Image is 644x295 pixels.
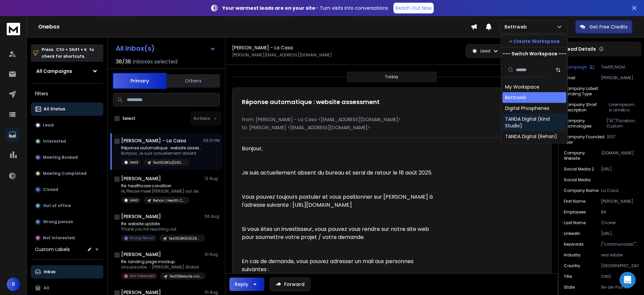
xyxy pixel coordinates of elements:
p: CMO [601,274,639,279]
p: Closed [43,187,58,192]
h1: [PERSON_NAME] [121,175,161,182]
p: Wrong Person [130,236,154,241]
div: TANDA Digital (Kind Studio) [505,116,563,129]
h3: Filters [31,89,103,98]
h1: [PERSON_NAME] [121,213,161,220]
div: Bettrweb [505,94,526,101]
p: Re: healthcare condition [121,183,202,189]
p: Company Technologies [564,118,606,129]
button: Not Interested [31,231,103,245]
button: Inbox [31,265,103,279]
button: All Inbox(s) [110,42,221,55]
p: Company Website [564,150,601,161]
p: Unsubscribe. - [PERSON_NAME] Global [121,264,202,270]
p: Keywords [564,242,584,247]
p: Title [564,274,572,279]
a: Reach Out Now [393,3,434,13]
p: --- Switch Workspace --- [502,50,567,57]
p: Chorier [601,220,639,226]
span: Ctrl + Shift + k [55,46,88,53]
div: My Workspace [505,84,539,90]
p: Re: landing page mockup [121,259,202,264]
p: 01 Aug [205,252,220,257]
div: Reply [235,281,248,288]
p: real estate [601,252,639,258]
p: Email [564,75,575,81]
button: + Create Workspace [501,35,568,47]
button: All [31,281,103,295]
p: Company Name [564,188,598,193]
p: Test1|Website visits|EU|CEO, CMO, founder|260225 [169,274,202,279]
p: Inbox [44,269,55,275]
p: Not Interested [43,235,75,241]
p: Réponse automatique : website assessment [121,145,202,151]
p: Press to check for shortcuts. [42,46,94,60]
button: Get Free Credits [575,20,632,34]
button: Campaign [564,64,594,70]
p: [URL][DOMAIN_NAME] [601,231,639,236]
p: Company Founded Year [564,134,607,145]
button: R [7,278,20,291]
p: Not Interested [130,274,155,279]
p: Social Media 2 [564,166,594,172]
p: Meeting Completed [43,171,87,176]
p: Lead [130,198,138,203]
button: Reply [229,278,264,291]
p: Loremipsumd si ametco adipis elitseddo ei/te incididuntut, La Etdo magn ali enimadmi veniamqu no ... [609,102,639,113]
p: Industry [564,252,581,258]
button: Meeting Booked [31,151,103,164]
p: Meeting Booked [43,155,78,160]
p: [PERSON_NAME][EMAIL_ADDRESS][DOMAIN_NAME] [232,52,332,58]
div: Digital Phosphenes [505,105,549,112]
p: Campaign [564,64,587,70]
p: Get Free Credits [589,23,628,30]
p: LinkedIn [564,231,580,236]
p: 06 Aug [205,214,220,219]
button: Forward [270,278,310,291]
p: [PERSON_NAME] [601,199,639,204]
p: ["AI","Facebook Custom Audiences","Facebook Login (Connect)","Facebook Widget","Google AdWords Co... [606,118,639,129]
button: Others [166,73,220,88]
button: Interested [31,135,103,148]
p: First Name [564,199,585,204]
p: Employees [564,209,586,215]
p: State [564,285,575,290]
h1: All Campaigns [36,68,72,75]
p: Today [385,74,398,80]
p: [DOMAIN_NAME] [601,150,639,161]
button: Primary [113,73,166,89]
p: Thank you for reaching out. [121,227,202,232]
h1: [PERSON_NAME] - La Casa [121,137,186,144]
p: Out of office [43,203,71,208]
p: All [44,285,49,291]
p: Reach Out Now [395,5,432,11]
p: Hi, Please meet [PERSON_NAME] our designer [121,189,202,194]
button: Lead [31,118,103,132]
p: 2017 [607,134,639,145]
img: logo [7,23,20,35]
button: All Status [31,102,103,116]
p: Interested [43,139,66,144]
p: Last Name [564,220,586,226]
h3: Custom Labels [35,246,70,253]
p: + Create Workspace [509,38,560,45]
p: [URL][DOMAIN_NAME] [601,166,639,172]
p: Lead Details [565,46,596,52]
p: Social Media [564,177,591,183]
p: Rehan | Health Care UK [153,198,185,203]
p: from: [PERSON_NAME] - La Casa <[EMAIL_ADDRESS][DOMAIN_NAME]> [242,116,542,123]
label: Select [122,116,136,121]
p: 86 [601,209,639,215]
p: Wrong person [43,219,73,225]
p: Company Short Description [564,102,609,113]
p: All Status [44,106,65,112]
div: TANDA Digital (Rehan) [505,133,557,140]
p: Re: website update [121,221,202,227]
p: La Casa [601,188,639,193]
button: Out of office [31,199,103,212]
button: Sort by Sort A-Z [551,63,565,77]
h1: All Inbox(s) [116,45,155,52]
p: 01 Aug [205,290,220,295]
